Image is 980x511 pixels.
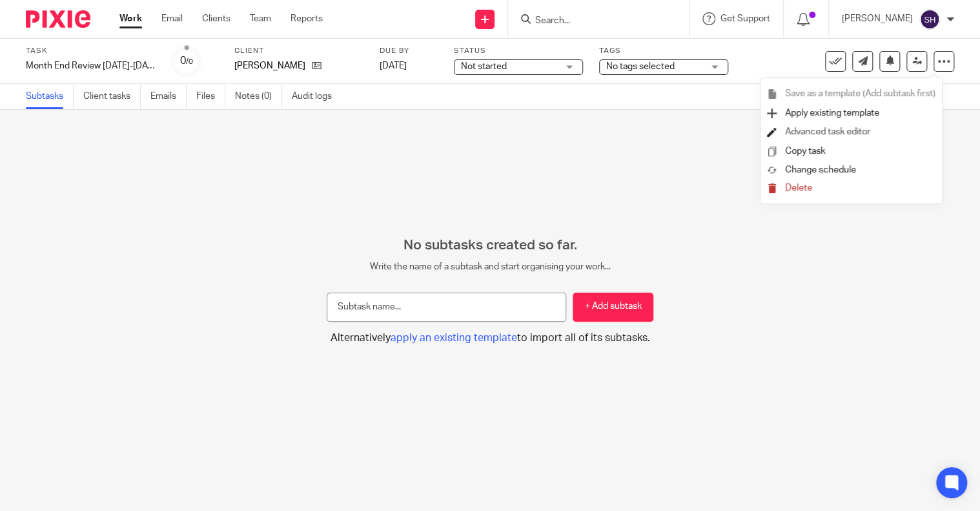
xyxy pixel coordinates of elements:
button: Delete [767,183,935,194]
span: Save as a template (Add subtask first) [785,89,935,98]
span: No tags selected [606,62,675,71]
img: Pixie [26,10,90,28]
span: Delete [785,183,812,193]
img: svg%3E [919,9,940,30]
div: Month End Review 1/1/25-1/28/25 [26,59,155,72]
span: [DATE] [380,61,407,70]
span: Apply existing template [785,109,879,118]
a: Work [119,12,142,25]
label: Tags [599,46,728,56]
a: Client tasks [83,84,141,109]
p: Write the name of a subtask and start organising your work... [327,260,653,273]
a: Subtasks [26,84,74,109]
label: Client [234,46,363,56]
a: Notes (0) [235,84,282,109]
button: Alternativelyapply an existing templateto import all of its subtasks. [327,331,653,345]
p: [PERSON_NAME] [842,12,913,25]
div: Month End Review [DATE]-[DATE] [26,59,155,72]
button: + Add subtask [573,293,653,322]
label: Due by [380,46,438,56]
a: Audit logs [292,84,342,109]
a: Emails [150,84,187,109]
label: Status [454,46,583,56]
a: Advanced task editor [785,127,870,136]
h2: No subtasks created so far. [327,237,653,254]
input: Search [534,16,650,27]
a: Copy task [785,147,825,156]
span: Change schedule [785,165,856,174]
a: Reports [291,12,323,25]
p: [PERSON_NAME] [234,59,305,72]
a: Team [250,12,271,25]
input: Subtask name... [327,293,566,322]
a: Clients [202,12,230,25]
small: /0 [186,58,193,65]
a: Files [196,84,225,109]
label: Task [26,46,155,56]
span: apply an existing template [391,333,517,343]
span: Get Support [720,14,770,23]
div: 0 [180,54,193,68]
a: Email [161,12,183,25]
span: Not started [461,62,507,71]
